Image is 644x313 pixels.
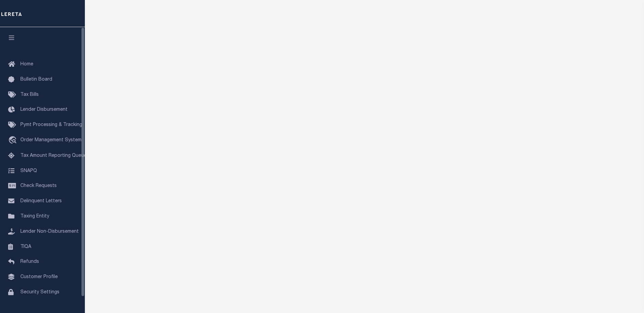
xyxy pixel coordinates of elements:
span: Check Requests [20,184,57,188]
span: Home [20,62,33,67]
span: Taxing Entity [20,214,49,219]
span: Lender Disbursement [20,107,68,112]
span: Refunds [20,259,39,264]
span: Order Management System [20,138,81,143]
span: Tax Bills [20,92,39,97]
span: Delinquent Letters [20,199,62,204]
span: Tax Amount Reporting Queue [20,153,87,158]
span: Pymt Processing & Tracking [20,123,82,127]
span: Security Settings [20,290,59,295]
span: Bulletin Board [20,77,52,82]
span: SNAPQ [20,168,37,173]
span: Customer Profile [20,275,58,279]
span: TIQA [20,244,31,249]
i: travel_explore [8,136,19,145]
span: Lender Non-Disbursement [20,229,79,234]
